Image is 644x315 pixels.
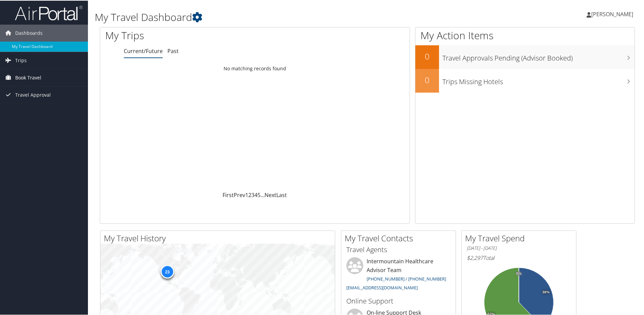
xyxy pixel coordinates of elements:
[442,73,635,86] h3: Trips Missing Hotels
[100,62,410,74] td: No matching records found
[260,191,264,198] span: …
[343,257,454,293] li: Intermountain Healthcare Advisor Team
[95,9,458,24] h1: My Travel Dashboard
[223,191,234,198] a: First
[276,191,287,198] a: Last
[415,28,635,42] h1: My Action Items
[467,253,571,261] h6: Total
[104,232,335,243] h2: My Travel History
[346,296,451,305] h3: Online Support
[345,232,456,243] h2: My Travel Contacts
[251,191,254,198] a: 3
[346,244,451,254] h3: Travel Agents
[415,50,439,62] h2: 0
[15,4,83,20] img: airportal-logo.png
[415,45,635,68] a: 0Travel Approvals Pending (Advisor Booked)
[234,191,245,198] a: Prev
[586,3,640,24] a: [PERSON_NAME]
[346,284,418,290] a: [EMAIL_ADDRESS][DOMAIN_NAME]
[442,49,635,62] h3: Travel Approvals Pending (Advisor Booked)
[254,191,257,198] a: 4
[467,253,483,261] span: $2,297
[591,10,633,17] span: [PERSON_NAME]
[367,275,446,281] a: [PHONE_NUMBER] / [PHONE_NUMBER]
[257,191,260,198] a: 5
[415,74,439,85] h2: 0
[542,290,550,294] tspan: 38%
[105,28,276,42] h1: My Trips
[124,47,163,54] a: Current/Future
[15,51,27,68] span: Trips
[415,68,635,92] a: 0Trips Missing Hotels
[15,24,43,41] span: Dashboards
[160,264,174,278] div: 23
[516,271,522,275] tspan: 0%
[264,191,276,198] a: Next
[167,47,179,54] a: Past
[248,191,251,198] a: 2
[15,86,51,103] span: Travel Approval
[245,191,248,198] a: 1
[465,232,576,243] h2: My Travel Spend
[15,69,41,86] span: Book Travel
[467,244,571,251] h6: [DATE] - [DATE]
